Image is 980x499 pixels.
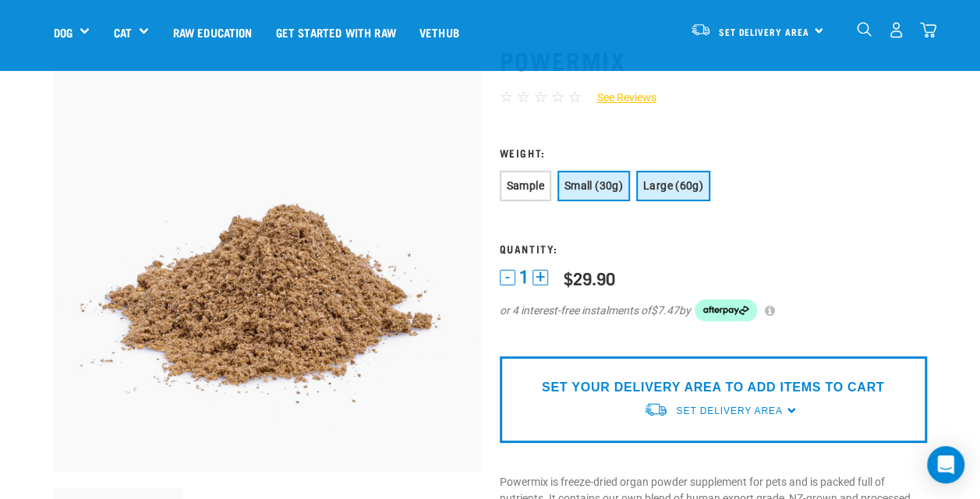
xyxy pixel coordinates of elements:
[888,22,904,38] img: user.png
[54,23,73,41] a: Dog
[113,23,131,41] a: Cat
[557,171,630,201] button: Small (30g)
[551,88,564,106] span: ☆
[500,299,927,321] div: or 4 interest-free instalments of by
[500,147,927,158] h3: Weight:
[568,88,582,106] span: ☆
[927,446,964,483] div: Open Intercom Messenger
[920,22,936,38] img: home-icon@2x.png
[643,179,703,192] span: Large (60g)
[517,88,530,106] span: ☆
[643,402,668,418] img: van-moving.png
[542,378,884,397] p: SET YOUR DELIVERY AREA TO ADD ITEMS TO CART
[719,29,809,34] span: Set Delivery Area
[264,1,408,63] a: Get started with Raw
[500,171,551,201] button: Sample
[54,45,481,472] img: Pile Of PowerMix For Pets
[534,88,547,106] span: ☆
[519,269,529,285] span: 1
[532,270,548,285] button: +
[500,270,515,285] button: -
[500,88,513,106] span: ☆
[690,23,711,37] img: van-moving.png
[582,90,656,106] a: See Reviews
[507,179,544,192] span: Sample
[676,405,782,416] span: Set Delivery Area
[651,303,679,319] span: $7.47
[564,268,615,288] div: $29.90
[636,171,710,201] button: Large (60g)
[408,1,471,63] a: Vethub
[161,1,264,63] a: Raw Education
[695,299,757,321] img: Afterpay
[500,242,927,254] h3: Quantity:
[857,22,872,37] img: home-icon-1@2x.png
[564,179,623,192] span: Small (30g)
